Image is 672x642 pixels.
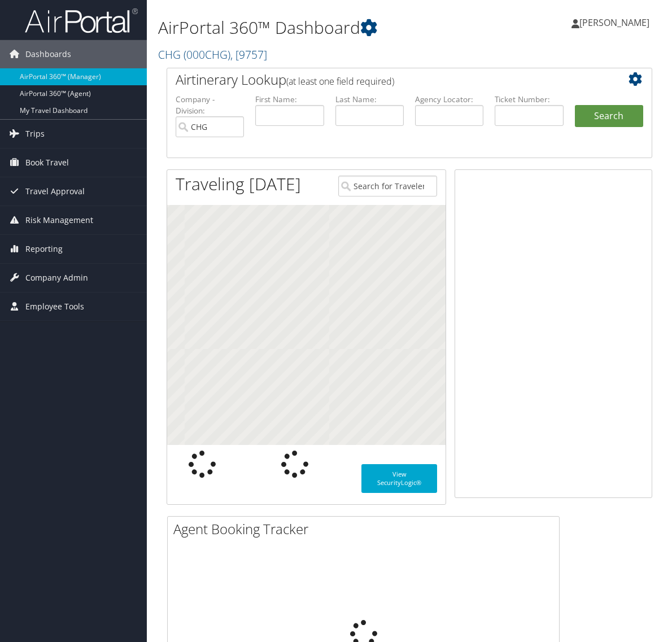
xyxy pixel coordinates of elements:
label: Company - Division: [176,94,244,117]
span: Trips [25,120,45,148]
span: Risk Management [25,206,93,234]
label: First Name: [255,94,324,105]
input: Search for Traveler [338,176,438,196]
span: Reporting [25,235,63,263]
label: Ticket Number: [495,94,563,105]
a: CHG [158,47,267,62]
span: Book Travel [25,149,69,177]
label: Last Name: [335,94,404,105]
a: [PERSON_NAME] [571,6,661,40]
span: ( 000CHG ) [184,47,230,62]
h1: AirPortal 360™ Dashboard [158,16,493,40]
span: Company Admin [25,264,88,292]
span: (at least one field required) [286,75,394,88]
label: Agency Locator: [415,94,483,105]
span: [PERSON_NAME] [579,16,649,29]
h2: Airtinerary Lookup [176,70,603,89]
span: Dashboards [25,40,71,68]
span: , [ 9757 ] [230,47,267,62]
h2: Agent Booking Tracker [173,519,559,539]
h1: Traveling [DATE] [176,172,301,196]
button: Search [575,105,643,128]
a: View SecurityLogic® [361,464,437,493]
img: airportal-logo.png [25,7,138,34]
span: Employee Tools [25,292,84,321]
span: Travel Approval [25,177,85,206]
